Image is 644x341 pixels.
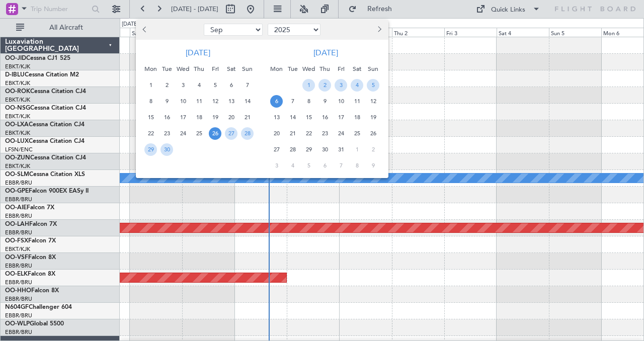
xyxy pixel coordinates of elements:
span: 1 [144,79,157,92]
div: 3-10-2025 [333,77,349,93]
span: 10 [335,95,347,108]
span: 7 [286,95,299,108]
div: Fri [207,61,223,77]
span: 3 [177,79,189,92]
span: 22 [144,127,157,140]
div: 20-10-2025 [269,125,285,141]
span: 19 [209,111,221,124]
div: 16-9-2025 [159,109,175,125]
span: 5 [367,79,379,92]
span: 19 [367,111,379,124]
div: 21-9-2025 [239,109,256,125]
span: 8 [351,159,363,172]
span: 17 [335,111,347,124]
span: 31 [335,143,347,156]
span: 21 [241,111,254,124]
span: 15 [144,111,157,124]
div: 4-9-2025 [191,77,207,93]
span: 1 [351,143,363,156]
div: 10-10-2025 [333,93,349,109]
div: Thu [191,61,207,77]
div: 7-9-2025 [239,77,256,93]
div: 2-10-2025 [317,77,333,93]
div: Fri [333,61,349,77]
span: 22 [302,127,315,140]
span: 26 [209,127,221,140]
span: 4 [286,159,299,172]
div: 15-9-2025 [143,109,159,125]
div: 2-11-2025 [365,141,381,157]
span: 26 [367,127,379,140]
div: 6-9-2025 [223,77,239,93]
div: Wed [175,61,191,77]
div: 14-9-2025 [239,93,256,109]
span: 7 [241,79,254,92]
span: 24 [177,127,189,140]
span: 28 [286,143,299,156]
div: 6-10-2025 [269,93,285,109]
div: 22-9-2025 [143,125,159,141]
div: 26-10-2025 [365,125,381,141]
div: 8-10-2025 [301,93,317,109]
div: 8-11-2025 [349,157,365,174]
div: 6-11-2025 [317,157,333,174]
span: 6 [270,95,283,108]
div: Thu [317,61,333,77]
div: 20-9-2025 [223,109,239,125]
div: 26-9-2025 [207,125,223,141]
div: 21-10-2025 [285,125,301,141]
div: 2-9-2025 [159,77,175,93]
div: 3-9-2025 [175,77,191,93]
div: 13-10-2025 [269,109,285,125]
div: 1-10-2025 [301,77,317,93]
div: 8-9-2025 [143,93,159,109]
span: 16 [160,111,173,124]
span: 30 [318,143,331,156]
span: 11 [351,95,363,108]
span: 5 [209,79,221,92]
select: Select month [204,24,263,36]
span: 28 [241,127,254,140]
span: 3 [335,79,347,92]
span: 2 [160,79,173,92]
div: Sun [239,61,256,77]
div: 11-10-2025 [349,93,365,109]
span: 23 [160,127,173,140]
span: 2 [367,143,379,156]
span: 29 [302,143,315,156]
span: 25 [351,127,363,140]
span: 20 [270,127,283,140]
span: 9 [160,95,173,108]
span: 14 [286,111,299,124]
span: 4 [351,79,363,92]
div: 22-10-2025 [301,125,317,141]
div: 25-9-2025 [191,125,207,141]
div: 19-9-2025 [207,109,223,125]
span: 6 [225,79,237,92]
div: 12-9-2025 [207,93,223,109]
span: 27 [270,143,283,156]
div: 28-9-2025 [239,125,256,141]
span: 5 [302,159,315,172]
span: 8 [144,95,157,108]
div: Sun [365,61,381,77]
div: 3-11-2025 [269,157,285,174]
span: 29 [144,143,157,156]
div: Tue [159,61,175,77]
span: 1 [302,79,315,92]
select: Select year [268,24,320,36]
span: 16 [318,111,331,124]
div: 25-10-2025 [349,125,365,141]
span: 10 [177,95,189,108]
div: 14-10-2025 [285,109,301,125]
span: 15 [302,111,315,124]
div: 23-10-2025 [317,125,333,141]
span: 20 [225,111,237,124]
div: 5-9-2025 [207,77,223,93]
div: Wed [301,61,317,77]
div: 18-9-2025 [191,109,207,125]
span: 21 [286,127,299,140]
div: 11-9-2025 [191,93,207,109]
span: 9 [318,95,331,108]
div: 18-10-2025 [349,109,365,125]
